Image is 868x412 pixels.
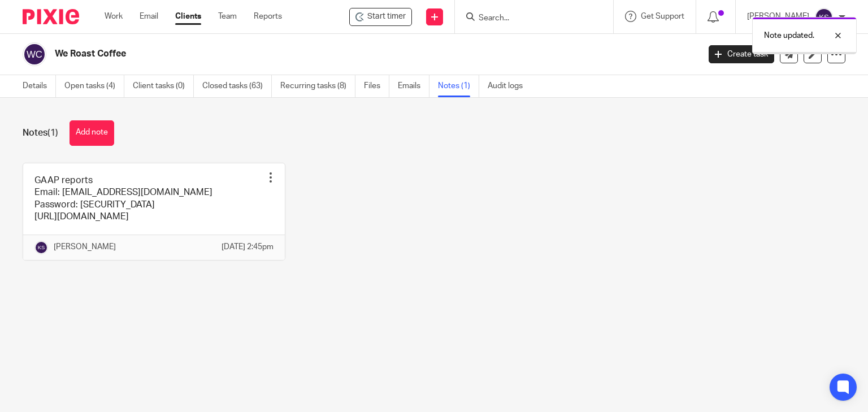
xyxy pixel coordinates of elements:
[488,75,531,97] a: Audit logs
[70,120,114,146] button: Add note
[64,75,124,97] a: Open tasks (4)
[254,11,282,22] a: Reports
[140,11,158,22] a: Email
[23,127,58,139] h1: Notes
[34,241,48,254] img: svg%3E
[398,75,429,97] a: Emails
[764,30,814,41] p: Note updated.
[367,11,406,23] span: Start timer
[222,241,274,253] p: [DATE] 2:45pm
[47,128,58,137] span: (1)
[105,11,123,22] a: Work
[438,75,479,97] a: Notes (1)
[280,75,355,97] a: Recurring tasks (8)
[23,75,56,97] a: Details
[133,75,194,97] a: Client tasks (0)
[218,11,237,22] a: Team
[23,42,46,66] img: svg%3E
[55,48,565,60] h2: We Roast Coffee
[349,8,412,26] div: We Roast Coffee
[815,8,833,26] img: svg%3E
[54,241,116,253] p: [PERSON_NAME]
[175,11,201,22] a: Clients
[23,9,79,24] img: Pixie
[202,75,272,97] a: Closed tasks (63)
[364,75,389,97] a: Files
[709,45,774,63] a: Create task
